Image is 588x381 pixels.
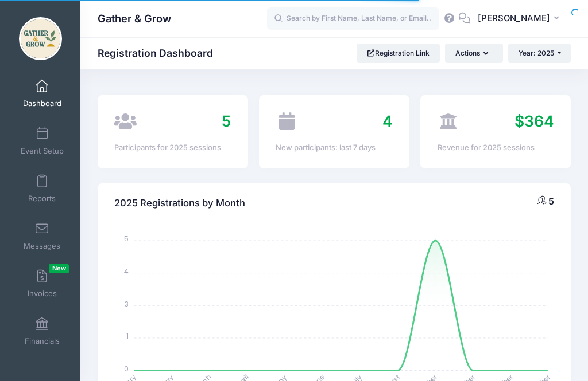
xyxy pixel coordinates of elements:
[438,142,554,154] div: Revenue for 2025 sessions
[28,194,56,203] span: Reports
[15,73,69,113] a: Dashboard
[21,146,64,156] span: Event Setup
[124,234,129,243] tspan: 5
[276,142,392,154] div: New participants: last 7 days
[445,44,502,63] button: Actions
[514,112,554,130] span: $364
[23,99,61,108] span: Dashboard
[15,168,69,209] a: Reports
[98,47,223,59] h1: Registration Dashboard
[125,298,129,308] tspan: 3
[548,195,554,207] span: 5
[114,142,231,154] div: Participants for 2025 sessions
[126,331,129,341] tspan: 1
[19,17,62,60] img: Gather & Grow
[357,44,440,63] a: Registration Link
[470,6,571,32] button: [PERSON_NAME]
[15,311,69,351] a: Financials
[25,336,60,346] span: Financials
[15,121,69,161] a: Event Setup
[222,112,231,130] span: 5
[24,241,60,251] span: Messages
[49,264,69,273] span: New
[267,7,439,30] input: Search by First Name, Last Name, or Email...
[98,6,171,32] h1: Gather & Grow
[478,12,550,25] span: [PERSON_NAME]
[124,364,129,374] tspan: 0
[124,266,129,276] tspan: 4
[114,187,245,219] h4: 2025 Registrations by Month
[519,49,554,57] span: Year: 2025
[508,44,571,63] button: Year: 2025
[382,112,393,130] span: 4
[15,216,69,256] a: Messages
[15,264,69,304] a: InvoicesNew
[28,289,57,298] span: Invoices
